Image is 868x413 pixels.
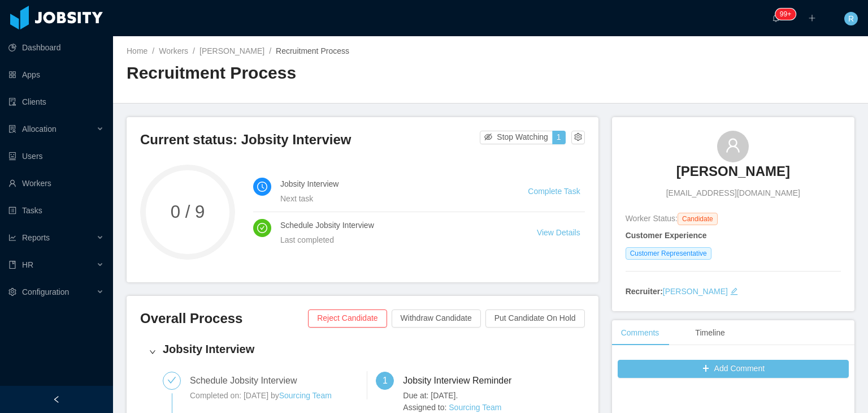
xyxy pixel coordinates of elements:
h3: Current status: Jobsity Interview [140,131,480,149]
div: Next task [280,192,501,205]
a: [PERSON_NAME] [663,287,728,296]
h3: Overall Process [140,309,308,328]
span: Reports [22,233,50,242]
span: 1 [383,376,388,385]
span: 0 / 9 [140,203,235,221]
i: icon: right [149,349,156,355]
span: / [193,46,195,55]
span: Completed on: [DATE] by [190,391,279,400]
i: icon: clock-circle [257,182,267,192]
a: Workers [159,46,188,55]
h4: Schedule Jobsity Interview [280,219,510,231]
i: icon: edit [730,287,738,295]
h2: Recruitment Process [127,62,491,85]
h4: Jobsity Interview [280,178,501,190]
i: icon: book [8,261,16,269]
span: / [269,46,271,55]
div: Timeline [686,320,734,346]
strong: Customer Experience [626,231,707,240]
a: Home [127,46,147,55]
i: icon: user [725,137,741,153]
a: icon: auditClients [8,91,104,113]
button: icon: eye-invisibleStop Watching [480,131,553,144]
a: Sourcing Team [449,403,501,412]
i: icon: plus [808,14,816,22]
span: Due at: [DATE]. [403,390,558,402]
a: Complete Task [528,187,580,196]
span: R [848,12,854,25]
div: icon: rightJobsity Interview [140,334,585,369]
h4: Jobsity Interview [163,341,576,357]
span: [EMAIL_ADDRESS][DOMAIN_NAME] [666,187,800,199]
a: [PERSON_NAME] [676,162,790,187]
span: Allocation [22,124,57,134]
span: Recruitment Process [276,46,349,55]
button: 1 [552,131,566,144]
span: HR [22,260,33,269]
sup: 225 [775,8,796,20]
h3: [PERSON_NAME] [676,162,790,180]
span: Customer Representative [626,247,711,260]
i: icon: bell [772,14,780,22]
button: Withdraw Candidate [392,309,481,328]
i: icon: setting [8,288,16,296]
span: / [152,46,154,55]
div: Schedule Jobsity Interview [190,372,306,390]
a: icon: pie-chartDashboard [8,36,104,59]
span: Worker Status: [626,214,678,223]
button: Reject Candidate [308,309,387,328]
span: Candidate [678,213,718,225]
strong: Recruiter: [626,287,663,296]
button: icon: plusAdd Comment [618,360,849,378]
a: icon: appstoreApps [8,63,104,86]
div: Jobsity Interview Reminder [403,372,520,390]
a: [PERSON_NAME] [199,46,264,55]
button: Put Candidate On Hold [485,309,585,328]
i: icon: line-chart [8,234,16,242]
a: View Details [537,228,580,237]
div: Last completed [280,234,510,246]
button: icon: setting [571,131,585,144]
a: icon: userWorkers [8,172,104,195]
i: icon: check [167,376,176,385]
a: icon: profileTasks [8,199,104,222]
a: Sourcing Team [279,391,332,400]
i: icon: solution [8,125,16,133]
i: icon: check-circle [257,223,267,233]
div: Comments [612,320,669,346]
a: icon: robotUsers [8,145,104,167]
span: Configuration [22,287,69,296]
